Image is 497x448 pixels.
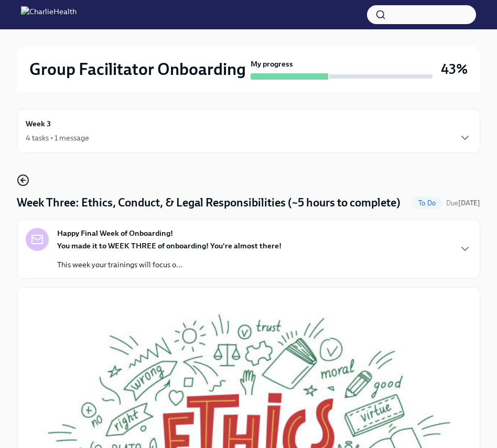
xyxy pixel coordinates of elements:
strong: You made it to WEEK THREE of onboarding! You're almost there! [57,241,282,250]
strong: My progress [251,59,293,69]
strong: [DATE] [458,199,480,207]
p: This week your trainings will focus o... [57,259,282,270]
span: Due [446,199,480,207]
span: October 20th, 2025 10:00 [446,198,480,208]
strong: Happy Final Week of Onboarding! [57,228,173,238]
h3: 43% [441,60,468,79]
h4: Week Three: Ethics, Conduct, & Legal Responsibilities (~5 hours to complete) [17,195,401,211]
h6: Week 3 [26,118,51,129]
div: 4 tasks • 1 message [26,133,89,143]
span: To Do [412,199,442,207]
img: CharlieHealth [21,6,77,23]
h2: Group Facilitator Onboarding [29,59,246,80]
